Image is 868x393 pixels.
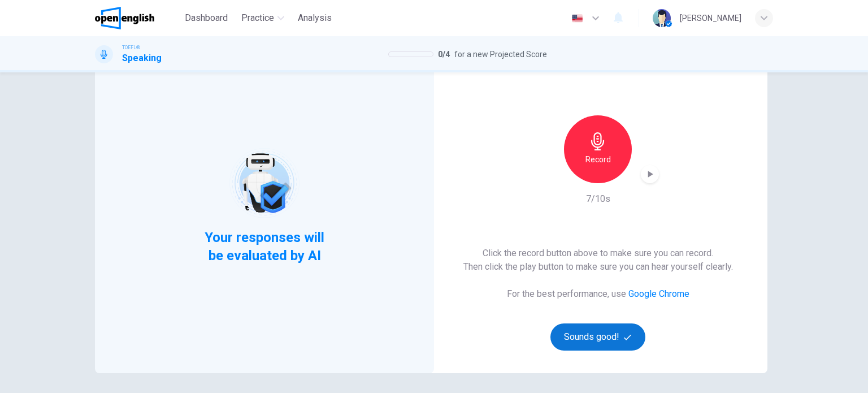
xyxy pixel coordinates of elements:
[550,323,645,351] button: Sounds good!
[196,228,333,265] span: Your responses will be evaluated by AI
[241,11,274,25] span: Practice
[586,192,610,206] h6: 7/10s
[122,44,140,51] span: TOEFL®
[185,11,228,25] span: Dashboard
[293,8,336,28] button: Analysis
[438,47,450,61] span: 0 / 4
[122,51,162,65] h1: Speaking
[463,247,733,274] h6: Click the record button above to make sure you can record. Then click the play button to make sur...
[628,288,689,299] a: Google Chrome
[180,8,232,28] button: Dashboard
[585,153,611,166] h6: Record
[95,7,180,29] a: OpenEnglish logo
[454,47,547,61] span: for a new Projected Score
[507,287,689,301] h6: For the best performance, use
[228,147,300,219] img: robot icon
[680,11,741,25] div: [PERSON_NAME]
[570,14,584,23] img: en
[237,8,289,28] button: Practice
[95,7,154,29] img: OpenEnglish logo
[298,11,332,25] span: Analysis
[653,9,671,27] img: Profile picture
[564,115,632,183] button: Record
